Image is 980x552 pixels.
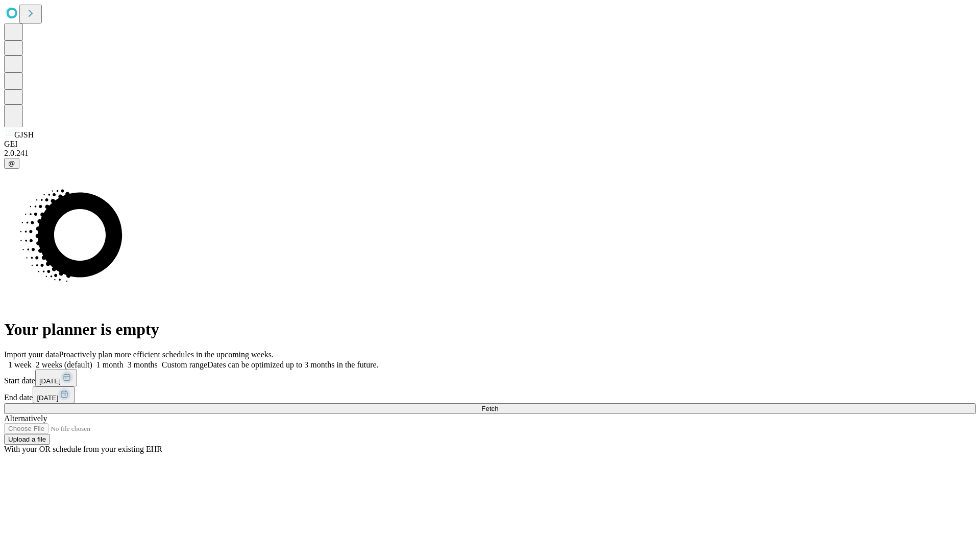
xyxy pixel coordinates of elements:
span: Import your data [4,350,59,359]
span: GJSH [14,130,34,139]
h1: Your planner is empty [4,320,976,339]
button: [DATE] [33,386,75,403]
span: @ [8,159,15,167]
span: Fetch [481,405,498,412]
span: Proactively plan more efficient schedules in the upcoming weeks. [59,350,274,359]
div: GEI [4,140,976,149]
span: 1 week [8,360,32,369]
span: 3 months [128,360,158,369]
span: [DATE] [37,394,58,402]
button: @ [4,158,19,169]
div: Start date [4,370,976,386]
span: 1 month [96,360,124,369]
div: 2.0.241 [4,149,976,158]
button: Fetch [4,403,976,414]
span: Dates can be optimized up to 3 months in the future. [207,360,378,369]
button: Upload a file [4,434,50,445]
span: 2 weeks (default) [36,360,92,369]
span: Custom range [162,360,207,369]
button: [DATE] [35,370,77,386]
span: With your OR schedule from your existing EHR [4,445,162,453]
span: [DATE] [39,377,61,385]
span: Alternatively [4,414,47,423]
div: End date [4,386,976,403]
